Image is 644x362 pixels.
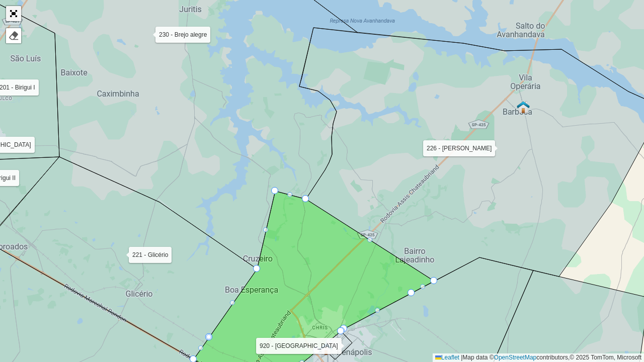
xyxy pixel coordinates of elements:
[6,28,21,43] div: Remover camada(s)
[517,101,530,114] img: BARBOSA
[461,354,462,361] span: |
[6,6,21,21] a: Abrir mapa em tela cheia
[319,342,333,355] img: PENÁPOLIS
[433,353,644,362] div: Map data © contributors,© 2025 TomTom, Microsoft
[494,354,537,361] a: OpenStreetMap
[435,354,459,361] a: Leaflet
